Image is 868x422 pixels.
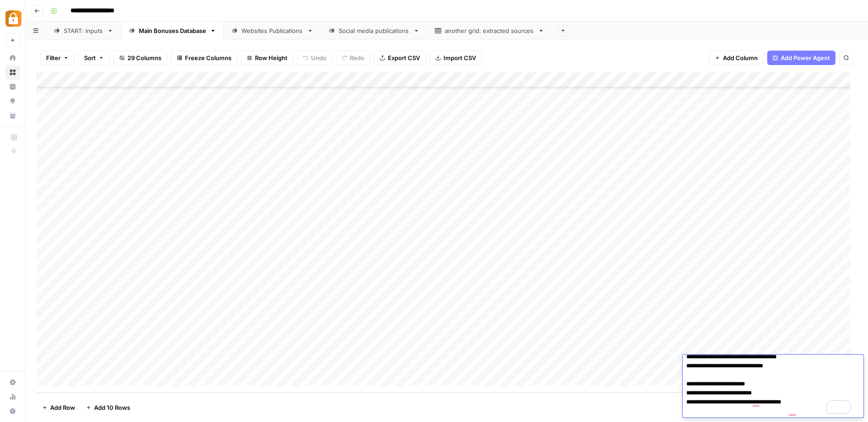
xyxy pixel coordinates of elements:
button: Export CSV [374,51,426,65]
span: Add Row [50,403,75,412]
button: Freeze Columns [171,51,237,65]
button: Workspace: Adzz [5,7,20,30]
a: Social media publications [321,22,427,40]
a: Home [5,51,20,65]
textarea: To enrich screen reader interactions, please activate Accessibility in Grammarly extension settings [683,305,857,417]
button: 29 Columns [113,51,167,65]
button: Add Power Agent [767,51,835,65]
button: Add Column [709,51,764,65]
button: Add Row [37,400,80,415]
span: Add Column [723,53,758,62]
span: Freeze Columns [185,53,231,62]
button: Row Height [241,51,293,65]
button: Sort [78,51,110,65]
button: Help + Support [5,404,20,418]
span: Undo [311,53,326,62]
a: Browse [5,65,20,80]
span: Redo [350,53,364,62]
div: Websites Publications [241,26,303,35]
span: Sort [84,53,96,62]
div: another grid: extracted sources [445,26,534,35]
a: Settings [5,375,20,389]
button: Add 10 Rows [80,400,136,415]
div: START: inputs [64,26,104,35]
span: Import CSV [443,53,476,62]
a: START: inputs [46,22,121,40]
button: Redo [336,51,370,65]
button: Filter [40,51,75,65]
a: Main Bonuses Database [121,22,224,40]
div: Main Bonuses Database [139,26,206,35]
a: Websites Publications [224,22,321,40]
span: Filter [46,53,61,62]
a: another grid: extracted sources [427,22,552,40]
a: Your Data [5,108,20,123]
span: 29 Columns [127,53,161,62]
span: Add 10 Rows [94,403,130,412]
span: Add Power Agent [781,53,830,62]
div: Social media publications [339,26,410,35]
a: Usage [5,389,20,404]
a: Insights [5,80,20,94]
img: Adzz Logo [5,10,22,27]
span: Export CSV [388,53,420,62]
span: Row Height [255,53,288,62]
button: Import CSV [429,51,482,65]
a: Opportunities [5,94,20,108]
button: Undo [297,51,332,65]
